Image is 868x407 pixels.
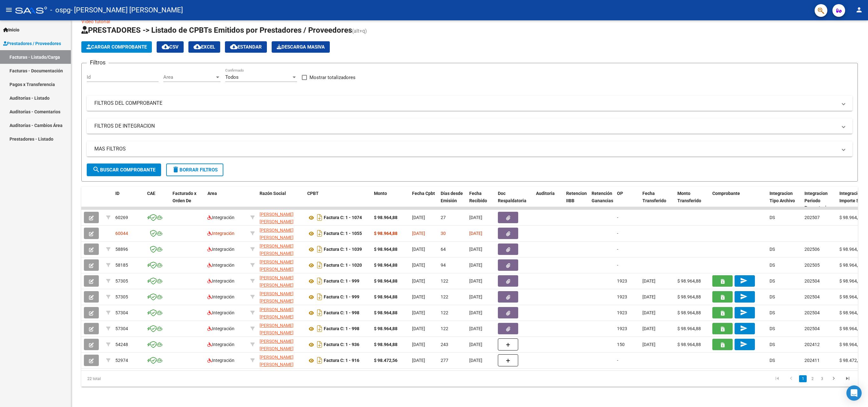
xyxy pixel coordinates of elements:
span: [DATE] [469,310,482,315]
i: Descargar documento [315,355,324,365]
mat-icon: cloud_download [230,43,238,50]
span: DS [770,358,775,363]
strong: Factura C: 1 - 936 [324,342,359,347]
datatable-header-cell: Fecha Transferido [640,187,675,215]
span: DS [770,342,775,347]
span: 57305 [115,278,128,284]
span: $ 98.472,56 [839,358,863,363]
datatable-header-cell: Retencion IIBB [564,187,589,215]
datatable-header-cell: Doc Respaldatoria [495,187,533,215]
span: [PERSON_NAME] [PERSON_NAME] [260,339,294,351]
span: [PERSON_NAME] [PERSON_NAME] [260,244,294,256]
span: 64 [441,247,446,252]
span: Fecha Transferido [642,191,666,203]
span: 1923 [617,278,627,284]
span: 122 [441,278,448,284]
div: 27359419622 [260,258,302,272]
mat-panel-title: FILTROS DEL COMPROBANTE [94,100,837,107]
button: Estandar [225,41,267,53]
strong: Factura C: 1 - 998 [324,326,359,331]
mat-icon: menu [5,6,13,14]
span: Mostrar totalizadores [309,74,356,81]
span: $ 98.964,88 [677,342,701,347]
span: [DATE] [469,247,482,252]
span: 60269 [115,215,128,220]
span: [DATE] [412,215,425,220]
datatable-header-cell: OP [614,187,640,215]
span: 1923 [617,294,627,299]
span: Integración [207,310,234,315]
span: Integracion Periodo Presentacion [804,191,831,210]
button: Descarga Masiva [272,41,330,53]
span: DS [770,326,775,331]
mat-icon: cloud_download [193,43,201,50]
span: 60044 [115,231,128,236]
button: Cargar Comprobante [81,41,152,53]
span: 1923 [617,310,627,315]
span: Integración [207,294,234,299]
span: CSV [162,44,179,50]
span: 202504 [804,310,820,315]
span: Integración [207,215,234,220]
mat-icon: search [92,166,100,173]
span: 94 [441,263,446,268]
span: 122 [441,310,448,315]
span: 202506 [804,247,820,252]
span: 1923 [617,326,627,331]
datatable-header-cell: Razón Social [257,187,305,215]
span: Monto [374,191,387,196]
datatable-header-cell: Comprobante [710,187,767,215]
span: [DATE] [642,310,655,315]
a: Video tutorial [81,19,110,24]
span: [DATE] [469,358,482,363]
span: DS [770,263,775,268]
i: Descargar documento [315,260,324,270]
div: 27359419622 [260,338,302,351]
span: Integración [207,263,234,268]
span: - [617,263,618,268]
button: Borrar Filtros [166,163,223,176]
span: - [PERSON_NAME] [PERSON_NAME] [71,3,183,17]
span: Retencion IIBB [566,191,587,203]
strong: Factura C: 1 - 1074 [324,215,362,220]
span: $ 98.964,88 [839,263,863,268]
span: CPBT [307,191,319,196]
span: [PERSON_NAME] [PERSON_NAME] [260,307,294,319]
span: Area [207,191,217,196]
span: [PERSON_NAME] [PERSON_NAME] [260,323,294,335]
span: Días desde Emisión [441,191,463,203]
span: Facturado x Orden De [173,191,196,203]
datatable-header-cell: Auditoria [533,187,564,215]
span: Todos [225,74,239,80]
mat-icon: send [740,277,748,284]
span: Fecha Recibido [469,191,487,203]
span: $ 98.964,88 [839,342,863,347]
span: Area [163,74,215,80]
span: 243 [441,342,448,347]
datatable-header-cell: ID [113,187,145,215]
span: [PERSON_NAME] [PERSON_NAME] [260,212,294,224]
span: Integración [207,358,234,363]
span: Integración [207,326,234,331]
i: Descargar documento [315,339,324,350]
strong: $ 98.472,56 [374,358,397,363]
span: EXCEL [193,44,215,50]
mat-icon: person [855,6,863,14]
span: $ 98.964,88 [677,310,701,315]
span: Integración [207,247,234,252]
datatable-header-cell: CAE [145,187,170,215]
strong: Factura C: 1 - 999 [324,279,359,284]
a: go to next page [828,375,840,382]
span: [DATE] [412,247,425,252]
span: [DATE] [412,342,425,347]
span: - [617,358,618,363]
span: [DATE] [469,294,482,299]
span: [DATE] [642,326,655,331]
mat-expansion-panel-header: MAS FILTROS [87,141,852,157]
span: - ospg [50,3,71,17]
span: Cargar Comprobante [86,44,147,50]
mat-icon: cloud_download [162,43,169,50]
div: 27359419622 [260,274,302,288]
li: page 3 [817,373,827,384]
strong: $ 98.964,88 [374,278,397,284]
